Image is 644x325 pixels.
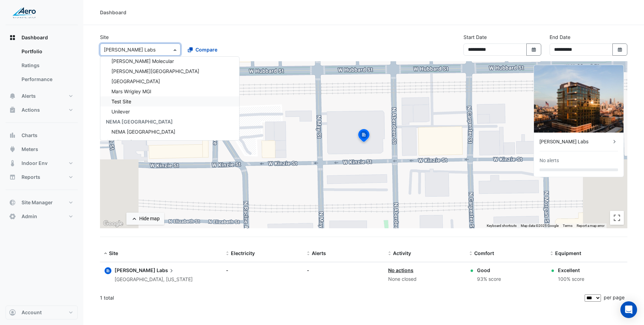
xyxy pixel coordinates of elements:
[6,31,78,45] button: Dashboard
[115,276,193,284] div: [GEOGRAPHIC_DATA], [US_STATE]
[106,139,135,145] span: S&C Electric
[22,93,36,100] span: Alerts
[22,213,37,220] span: Admin
[6,170,78,184] button: Reports
[6,209,78,223] button: Admin
[22,146,38,153] span: Meters
[604,294,625,300] span: per page
[9,213,16,220] app-icon: Admin
[9,93,16,100] app-icon: Alerts
[16,58,78,72] a: Ratings
[139,215,160,222] div: Hide map
[195,46,217,53] span: Compare
[610,211,624,225] button: Toggle fullscreen view
[111,98,131,104] span: Test Site
[531,47,537,53] fa-icon: Select Date
[102,219,125,228] a: Open this area in Google Maps (opens a new window)
[126,213,164,225] button: Hide map
[9,34,16,41] app-icon: Dashboard
[563,224,572,228] a: Terms (opens in new tab)
[307,267,380,274] div: -
[22,174,40,181] span: Reports
[111,78,160,84] span: [GEOGRAPHIC_DATA]
[111,129,175,135] span: NEMA [GEOGRAPHIC_DATA]
[6,45,78,89] div: Dashboard
[102,219,125,228] img: Google
[487,223,517,228] button: Keyboard shortcuts
[6,103,78,117] button: Actions
[388,267,413,273] a: No actions
[9,146,16,153] app-icon: Meters
[6,306,78,319] button: Account
[16,72,78,86] a: Performance
[6,89,78,103] button: Alerts
[393,250,411,256] span: Activity
[100,289,583,307] div: 1 total
[9,132,16,139] app-icon: Charts
[22,34,48,41] span: Dashboard
[9,106,16,113] app-icon: Actions
[111,88,151,94] span: Mars Wrigley MGI
[115,267,156,273] span: [PERSON_NAME]
[9,174,16,181] app-icon: Reports
[183,43,222,56] button: Compare
[109,250,118,256] span: Site
[100,9,126,16] div: Dashboard
[6,156,78,170] button: Indoor Env
[463,33,487,41] label: Start Date
[540,157,559,164] div: No alerts
[22,199,53,206] span: Site Manager
[111,58,174,64] span: [PERSON_NAME] Molecular
[111,109,130,114] span: Unilever
[534,65,624,133] img: Fulton Labs
[356,128,371,145] img: site-pin-selected.svg
[620,301,637,318] div: Open Intercom Messenger
[6,128,78,142] button: Charts
[540,138,611,145] div: [PERSON_NAME] Labs
[617,47,623,53] fa-icon: Select Date
[106,119,173,125] span: NEMA [GEOGRAPHIC_DATA]
[100,33,109,41] label: Site
[16,45,78,58] a: Portfolio
[558,275,584,283] div: 100% score
[558,267,584,274] div: Excellent
[100,57,239,140] div: Options List
[555,250,581,256] span: Equipment
[521,224,559,228] span: Map data ©2025 Google
[6,142,78,156] button: Meters
[388,275,461,283] div: None closed
[226,267,299,274] div: -
[477,275,501,283] div: 93% score
[9,160,16,167] app-icon: Indoor Env
[9,199,16,206] app-icon: Site Manager
[22,160,48,167] span: Indoor Env
[157,267,175,274] span: Labs
[22,309,42,316] span: Account
[22,132,37,139] span: Charts
[312,250,326,256] span: Alerts
[477,267,501,274] div: Good
[474,250,494,256] span: Comfort
[22,106,40,113] span: Actions
[111,68,199,74] span: [PERSON_NAME][GEOGRAPHIC_DATA]
[231,250,255,256] span: Electricity
[8,6,40,19] img: Company Logo
[550,33,570,41] label: End Date
[6,196,78,209] button: Site Manager
[577,224,604,228] a: Report a map error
